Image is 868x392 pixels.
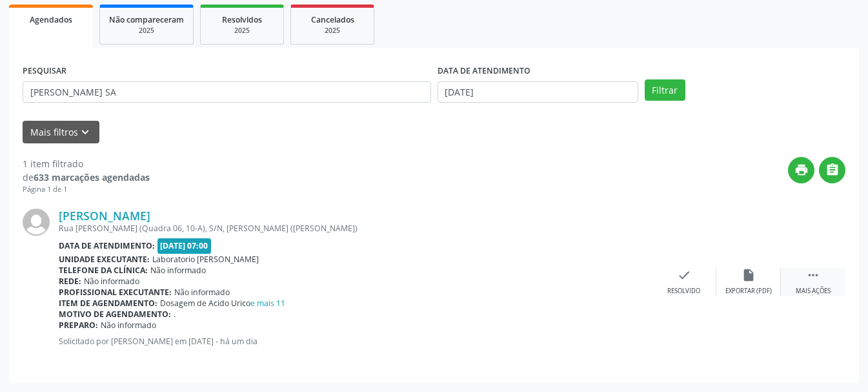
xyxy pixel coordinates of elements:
span: [DATE] 07:00 [157,238,212,253]
span: Dosagem de Acido Urico [160,298,285,309]
div: Mais ações [796,287,831,296]
span: Não informado [101,320,156,331]
input: Nome, CNS [23,81,431,103]
div: Exportar (PDF) [725,287,772,296]
div: Resolvido [667,287,700,296]
div: 2025 [210,26,274,36]
span: Não compareceram [109,14,184,25]
div: de [23,170,150,184]
span: Não informado [174,287,230,298]
i: print [794,163,809,177]
div: Página 1 de 1 [23,184,150,195]
button: print [788,157,814,183]
b: Motivo de agendamento: [59,309,171,320]
div: 2025 [109,26,184,36]
strong: 633 marcações agendadas [34,171,150,183]
div: Rua [PERSON_NAME] (Quadra 06, 10-A), S/N, [PERSON_NAME] ([PERSON_NAME]) [59,223,652,234]
b: Profissional executante: [59,287,172,298]
button: Filtrar [645,79,685,101]
p: Solicitado por [PERSON_NAME] em [DATE] - há um dia [59,336,652,347]
b: Preparo: [59,320,98,331]
span: Agendados [30,14,72,25]
button: Mais filtroskeyboard_arrow_down [23,121,99,143]
i: insert_drive_file [742,268,756,282]
i:  [825,163,840,177]
button:  [819,157,845,183]
span: Não informado [150,265,206,276]
span: Cancelados [311,14,354,25]
label: DATA DE ATENDIMENTO [438,61,530,81]
div: 2025 [300,26,365,36]
b: Unidade executante: [59,254,150,265]
span: Resolvidos [222,14,262,25]
i: check [677,268,691,282]
span: Não informado [84,276,139,287]
b: Rede: [59,276,81,287]
b: Item de agendamento: [59,298,157,309]
a: [PERSON_NAME] [59,209,150,223]
label: PESQUISAR [23,61,66,81]
input: Selecione um intervalo [438,81,638,103]
span: . [174,309,176,320]
i:  [806,268,820,282]
i: keyboard_arrow_down [78,125,92,139]
div: 1 item filtrado [23,157,150,170]
span: Laboratorio [PERSON_NAME] [152,254,259,265]
a: e mais 11 [250,298,285,309]
b: Telefone da clínica: [59,265,148,276]
b: Data de atendimento: [59,240,155,251]
img: img [23,209,50,236]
